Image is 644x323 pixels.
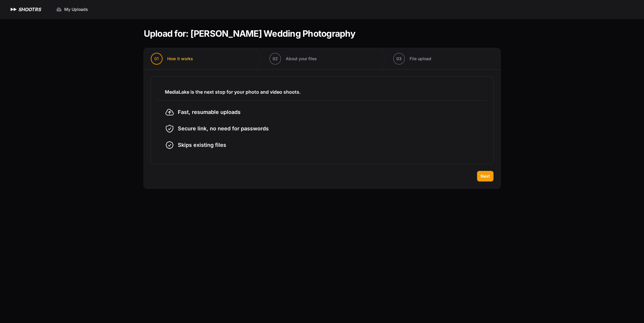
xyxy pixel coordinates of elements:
[386,48,438,69] button: 03 File upload
[64,6,88,12] span: My Uploads
[273,56,278,62] span: 02
[481,173,490,179] span: Next
[396,56,402,62] span: 03
[144,28,355,39] h1: Upload for: [PERSON_NAME] Wedding Photography
[262,48,324,69] button: 02 About your files
[18,6,41,13] h1: SHOOTRS
[165,88,479,95] h3: MediaLake is the next stop for your photo and video shoots.
[144,48,200,69] button: 01 How it works
[178,141,226,149] span: Skips existing files
[167,56,193,62] span: How it works
[154,56,159,62] span: 01
[9,6,18,13] img: SHOOTRS
[178,125,269,133] span: Secure link, no need for passwords
[477,171,493,181] button: Next
[286,56,317,62] span: About your files
[9,6,41,13] a: SHOOTRS SHOOTRS
[178,108,241,116] span: Fast, resumable uploads
[410,56,431,62] span: File upload
[53,4,92,15] a: My Uploads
